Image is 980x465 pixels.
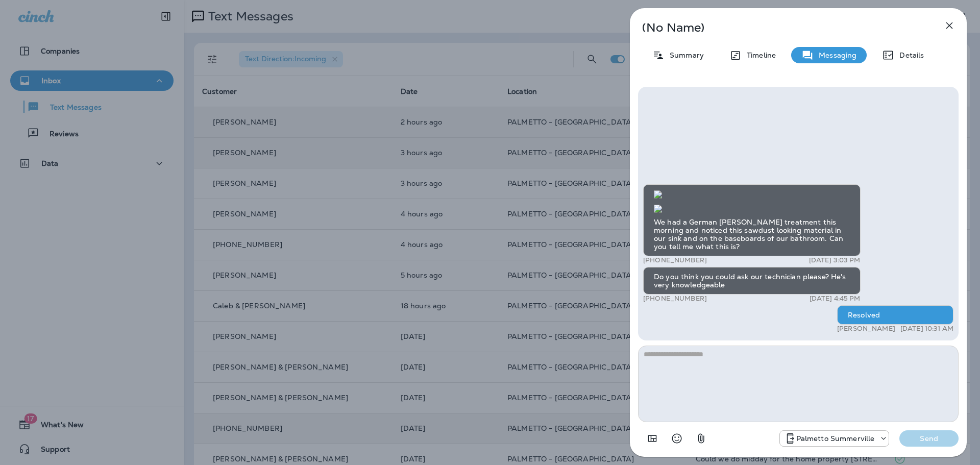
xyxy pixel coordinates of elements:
p: [DATE] 10:31 AM [900,325,953,333]
p: [DATE] 4:45 PM [810,295,861,303]
p: (No Name) [642,23,921,32]
p: [PHONE_NUMBER] [643,256,707,264]
p: [PERSON_NAME] [837,325,895,333]
div: Do you think you could ask our technician please? He's very knowledgeable [643,267,861,295]
p: Messaging [814,51,856,59]
div: +1 (843) 594-2691 [780,432,889,445]
div: We had a German [PERSON_NAME] treatment this morning and noticed this sawdust looking material in... [643,184,861,256]
div: Resolved [837,305,953,325]
p: [PHONE_NUMBER] [643,295,707,303]
p: Palmetto Summerville [796,434,875,443]
p: Details [894,51,924,59]
img: twilio-download [654,205,662,213]
p: Summary [665,51,704,59]
p: [DATE] 3:03 PM [809,256,861,264]
button: Select an emoji [667,428,687,449]
img: twilio-download [654,190,662,199]
p: Timeline [742,51,776,59]
button: Add in a premade template [642,428,663,449]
